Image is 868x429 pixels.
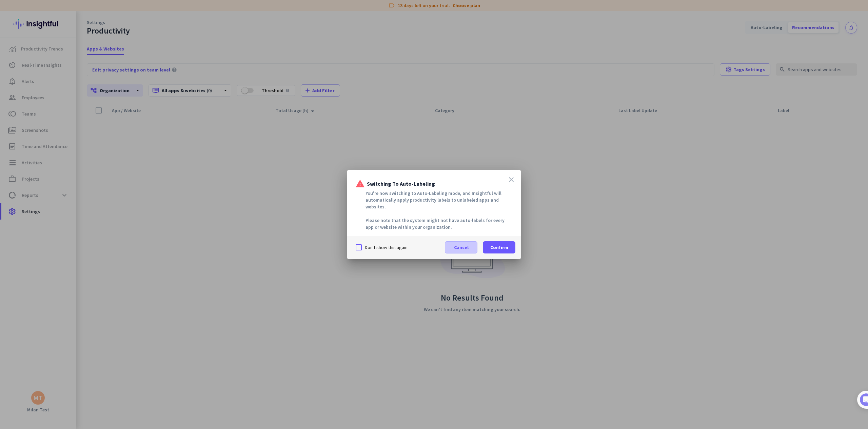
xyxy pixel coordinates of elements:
span: Switching to Auto-Labeling [367,181,435,186]
button: Confirm [483,241,515,253]
i: close [507,176,515,184]
i: warning [355,179,365,188]
span: Cancel [454,244,469,251]
label: Don't show this again [365,244,408,251]
div: You're now switching to Auto-Labeling mode, and Insightful will automatically apply productivity ... [355,190,513,230]
span: Confirm [490,244,508,251]
button: Cancel [445,241,477,253]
